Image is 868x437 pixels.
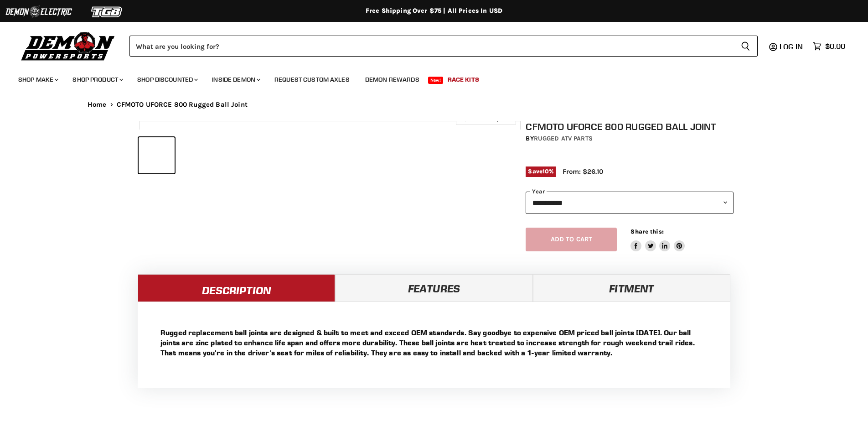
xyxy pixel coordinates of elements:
[358,70,426,89] a: Demon Rewards
[129,36,758,57] form: Product
[130,70,203,89] a: Shop Discounted
[526,166,556,177] span: Save %
[775,42,808,51] a: Log in
[66,70,129,89] a: Shop Product
[460,115,511,122] span: Click to expand
[139,137,175,173] button: IMAGE thumbnail
[780,42,803,51] span: Log in
[441,70,486,89] a: Race Kits
[734,36,758,57] button: Search
[630,228,685,252] aside: Share this:
[88,101,107,109] a: Home
[205,70,266,89] a: Inside Demon
[526,134,734,144] div: by
[526,192,734,214] select: year
[534,135,593,142] a: Rugged ATV Parts
[808,40,850,53] a: $0.00
[73,3,141,21] img: TGB Logo 2
[533,274,730,302] a: Fitment
[18,30,118,62] img: Demon Powersports
[160,328,708,358] p: Rugged replacement ball joints are designed & built to meet and exceed OEM standards. Say goodbye...
[563,167,603,176] span: From: $26.10
[11,67,843,89] ul: Main menu
[542,168,549,175] span: 10
[129,36,734,57] input: Search
[825,42,845,51] span: $0.00
[335,274,532,302] a: Features
[69,101,799,109] nav: Breadcrumbs
[69,7,799,15] div: Free Shipping Over $75 | All Prices In USD
[11,70,64,89] a: Shop Make
[630,228,663,235] span: Share this:
[5,3,73,21] img: Demon Electric Logo 2
[526,121,734,132] h1: CFMOTO UFORCE 800 Rugged Ball Joint
[428,77,444,84] span: New!
[268,70,356,89] a: Request Custom Axles
[117,101,248,109] span: CFMOTO UFORCE 800 Rugged Ball Joint
[138,274,335,302] a: Description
